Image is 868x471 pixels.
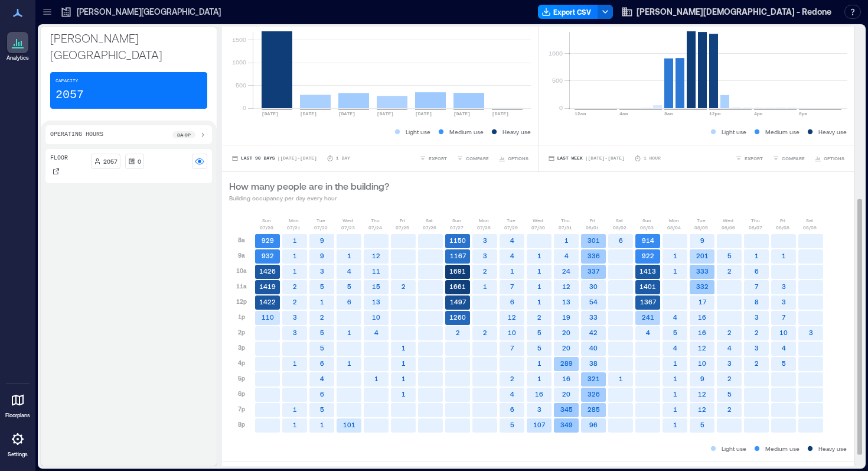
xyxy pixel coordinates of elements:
[697,217,706,224] p: Tue
[562,282,570,290] text: 12
[510,421,514,428] text: 5
[552,77,562,84] tspan: 500
[510,236,514,244] text: 4
[5,412,30,419] p: Floorplans
[765,127,800,137] p: Medium use
[507,217,515,224] p: Tue
[466,155,489,162] span: COMPARE
[238,251,245,260] p: 9a
[300,111,317,116] text: [DATE]
[293,236,297,244] text: 1
[538,5,598,19] button: Export CSV
[238,327,245,337] p: 2p
[236,297,247,306] p: 12p
[639,267,656,275] text: 1413
[700,236,704,244] text: 9
[293,421,297,428] text: 1
[727,267,732,275] text: 2
[782,313,786,321] text: 7
[589,359,598,367] text: 38
[508,155,528,162] span: OPTIONS
[372,252,380,259] text: 12
[338,111,355,116] text: [DATE]
[347,298,351,306] text: 6
[320,267,324,275] text: 3
[799,111,808,116] text: 8pm
[56,87,84,103] p: 2057
[616,217,623,224] p: Sat
[3,28,32,65] a: Analytics
[531,224,545,231] p: 07/30
[562,313,570,321] text: 19
[452,217,461,224] p: Sun
[372,267,380,275] text: 11
[450,224,464,231] p: 07/27
[510,405,514,413] text: 6
[533,421,546,428] text: 107
[103,157,118,166] p: 2057
[320,390,324,398] text: 6
[590,217,595,224] p: Fri
[259,267,276,275] text: 1426
[232,36,246,43] tspan: 1500
[320,375,324,382] text: 4
[809,329,813,336] text: 3
[449,127,484,137] p: Medium use
[372,313,380,321] text: 10
[560,359,573,367] text: 289
[727,359,732,367] text: 3
[803,224,817,231] p: 08/09
[727,344,732,352] text: 4
[320,359,324,367] text: 6
[450,252,466,259] text: 1167
[2,386,34,423] a: Floorplans
[548,50,562,57] tspan: 1000
[722,127,746,137] p: Light use
[640,224,654,231] p: 08/03
[698,313,706,321] text: 16
[559,224,572,231] p: 07/31
[770,152,807,164] button: COMPARE
[347,282,351,290] text: 5
[243,104,246,111] tspan: 0
[483,329,487,336] text: 2
[229,152,319,164] button: Last 90 Days |[DATE]-[DATE]
[562,375,570,382] text: 16
[673,405,677,413] text: 1
[824,155,844,162] span: OPTIONS
[818,127,847,137] p: Heavy use
[293,313,297,321] text: 3
[343,421,355,428] text: 101
[449,236,466,244] text: 1150
[745,155,763,162] span: EXPORT
[533,217,543,224] p: Wed
[619,111,628,116] text: 4am
[449,313,466,321] text: 1260
[449,267,466,275] text: 1691
[589,313,598,321] text: 33
[673,313,677,321] text: 4
[449,282,466,290] text: 1661
[575,111,586,116] text: 12am
[699,298,707,306] text: 17
[510,298,514,306] text: 6
[320,236,324,244] text: 9
[776,224,789,231] p: 08/08
[673,267,677,275] text: 1
[669,217,679,224] p: Mon
[673,329,677,336] text: 5
[508,329,516,336] text: 10
[782,344,786,352] text: 4
[560,405,573,413] text: 345
[619,236,623,244] text: 6
[477,224,491,231] p: 07/28
[673,421,677,428] text: 1
[806,217,813,224] p: Sat
[377,111,394,116] text: [DATE]
[293,282,297,290] text: 2
[588,236,600,244] text: 301
[782,298,786,306] text: 3
[642,236,654,244] text: 914
[562,267,570,275] text: 24
[456,329,460,336] text: 2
